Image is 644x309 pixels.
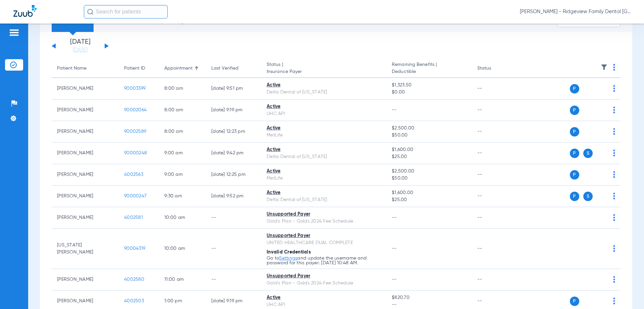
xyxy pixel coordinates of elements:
td: [DATE] 9:51 PM [206,78,261,100]
span: P [570,106,579,115]
span: 90003399 [124,86,146,91]
span: P [570,149,579,158]
span: -- [392,246,397,251]
span: 4002581 [124,215,143,220]
div: UHC API [267,301,381,308]
img: x.svg [598,171,605,178]
td: [PERSON_NAME] [52,78,119,100]
td: [DATE] 9:19 PM [206,100,261,121]
a: Settings [279,256,297,261]
div: Patient Name [57,65,87,72]
td: -- [472,186,517,207]
span: -- [392,277,397,282]
td: [DATE] 9:42 PM [206,143,261,164]
span: $50.00 [392,132,466,139]
div: Patient ID [124,65,154,72]
span: $25.00 [392,153,466,160]
div: MetLife [267,175,381,182]
div: Patient Name [57,65,113,72]
img: hamburger-icon [9,29,19,37]
span: $1,600.00 [392,189,466,196]
span: [PERSON_NAME] - Ridgeview Family Dental [GEOGRAPHIC_DATA] [520,8,631,15]
img: x.svg [598,85,605,92]
span: S [583,149,593,158]
span: $2,500.00 [392,168,466,175]
td: [PERSON_NAME] [52,207,119,229]
img: x.svg [598,298,605,304]
div: Active [267,82,381,89]
input: Search for patients [84,5,168,18]
span: $2,500.00 [392,125,466,132]
td: -- [472,229,517,269]
p: Go to and update the username and password for this payer. [DATE] 10:48 AM. [267,256,381,265]
img: group-dot-blue.svg [613,107,615,113]
span: P [570,192,579,201]
div: Active [267,294,381,301]
img: group-dot-blue.svg [613,193,615,199]
iframe: Chat Widget [610,277,644,309]
td: [PERSON_NAME] [52,164,119,186]
td: 9:30 AM [159,186,206,207]
td: [PERSON_NAME] [52,121,119,143]
td: [DATE] 12:23 PM [206,121,261,143]
div: UNITED HEALTHCARE DUAL COMPLETE [267,239,381,246]
span: Invalid Credentials [267,250,311,255]
div: Patient ID [124,65,145,72]
span: $0.00 [392,89,466,96]
td: -- [472,143,517,164]
span: 90004319 [124,246,145,251]
li: [DATE] [60,39,100,53]
img: x.svg [598,193,605,199]
img: Search Icon [87,9,93,15]
th: Remaining Benefits | [386,59,472,78]
td: 8:00 AM [159,100,206,121]
div: Active [267,103,381,110]
span: S [583,192,593,201]
div: Active [267,146,381,153]
td: -- [472,121,517,143]
td: 9:00 AM [159,143,206,164]
span: -- [392,301,466,308]
td: -- [206,207,261,229]
td: [PERSON_NAME] [52,269,119,291]
span: Deductible [392,68,466,75]
img: group-dot-blue.svg [613,276,615,283]
td: [US_STATE][PERSON_NAME] [52,229,119,269]
td: -- [206,229,261,269]
img: group-dot-blue.svg [613,85,615,92]
td: 10:00 AM [159,207,206,229]
div: Delta Dental of [US_STATE] [267,89,381,96]
td: [DATE] 12:25 PM [206,164,261,186]
div: Gold's Plan - Golds 2024 Fee Schedule [267,280,381,287]
img: x.svg [598,214,605,221]
span: $25.00 [392,196,466,203]
img: group-dot-blue.svg [613,214,615,221]
a: [DATE] [60,47,100,53]
span: 90002589 [124,129,146,134]
td: -- [472,78,517,100]
img: x.svg [598,150,605,156]
div: Gold's Plan - Golds 2024 Fee Schedule [267,218,381,225]
span: 4002503 [124,299,144,303]
span: 90000248 [124,151,147,155]
img: x.svg [598,128,605,135]
div: Active [267,189,381,196]
img: group-dot-blue.svg [613,171,615,178]
span: P [570,170,579,180]
div: Appointment [164,65,201,72]
td: 8:00 AM [159,121,206,143]
span: P [570,84,579,93]
span: P [570,127,579,137]
td: -- [472,164,517,186]
img: x.svg [598,276,605,283]
img: x.svg [598,107,605,113]
td: [PERSON_NAME] [52,186,119,207]
img: Zuub Logo [13,5,37,17]
span: Insurance Payer [267,68,381,75]
td: 9:00 AM [159,164,206,186]
div: MetLife [267,132,381,139]
div: Delta Dental of [US_STATE] [267,153,381,160]
span: 90000247 [124,194,147,198]
td: -- [472,100,517,121]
